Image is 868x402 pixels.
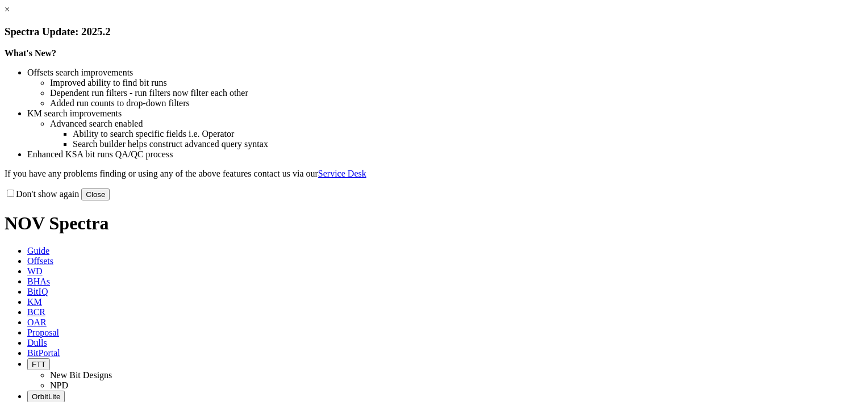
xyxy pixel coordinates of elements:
li: Search builder helps construct advanced query syntax [73,139,863,149]
span: Dulls [27,338,47,347]
a: × [5,5,10,14]
h3: Spectra Update: 2025.2 [5,26,863,38]
a: Service Desk [318,169,366,178]
li: Dependent run filters - run filters now filter each other [50,88,863,98]
span: BHAs [27,277,50,286]
h1: NOV Spectra [5,213,863,234]
a: NPD [50,380,68,390]
input: Don't show again [7,190,14,197]
span: Guide [27,246,49,256]
span: Proposal [27,328,59,337]
span: FTT [32,360,45,368]
span: BitPortal [27,348,60,358]
span: BitIQ [27,287,48,296]
span: KM [27,297,42,307]
li: Added run counts to drop-down filters [50,98,863,108]
label: Don't show again [5,189,79,199]
li: Improved ability to find bit runs [50,78,863,88]
li: Offsets search improvements [27,68,863,78]
li: KM search improvements [27,108,863,119]
li: Ability to search specific fields i.e. Operator [73,129,863,139]
a: New Bit Designs [50,370,112,380]
span: Offsets [27,256,53,266]
span: BCR [27,307,45,317]
p: If you have any problems finding or using any of the above features contact us via our [5,169,863,179]
span: OAR [27,317,47,327]
li: Advanced search enabled [50,119,863,129]
button: Close [81,189,110,200]
span: OrbitLite [32,392,60,401]
strong: What's New? [5,48,56,58]
li: Enhanced KSA bit runs QA/QC process [27,149,863,160]
span: WD [27,266,43,276]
